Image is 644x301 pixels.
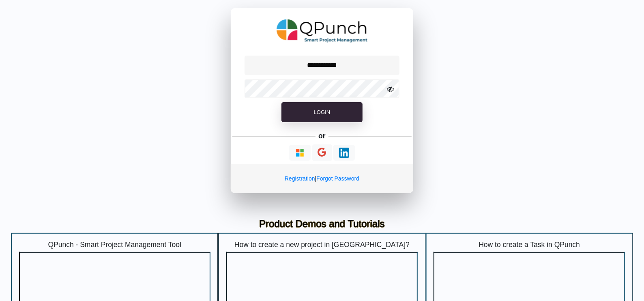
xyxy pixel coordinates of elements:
[19,241,210,249] h5: QPunch - Smart Project Management Tool
[226,241,418,249] h5: How to create a new project in [GEOGRAPHIC_DATA]?
[231,164,413,193] div: |
[289,145,311,161] button: Continue With Microsoft Azure
[314,109,330,115] span: Login
[277,16,368,45] img: QPunch
[316,175,359,182] a: Forgot Password
[317,130,327,142] h5: or
[339,148,349,158] img: Loading...
[333,145,355,161] button: Continue With LinkedIn
[17,218,627,230] h3: Product Demos and Tutorials
[434,241,625,249] h5: How to create a Task in QPunch
[281,102,363,123] button: Login
[295,148,305,158] img: Loading...
[312,144,332,161] button: Continue With Google
[285,175,315,182] a: Registration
